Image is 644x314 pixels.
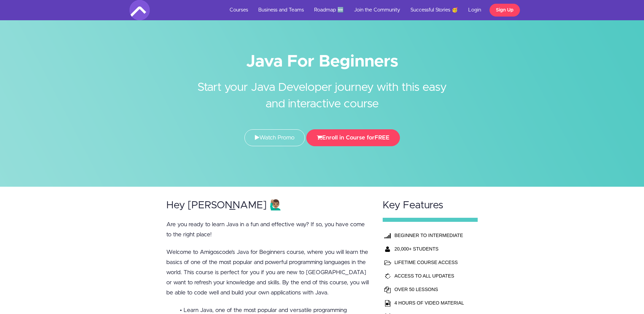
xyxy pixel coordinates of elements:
[166,219,370,240] p: Are you ready to learn Java in a fun and effective way? If so, you have come to the right place!
[383,200,478,211] h2: Key Features
[306,129,400,146] button: Enroll in Course forFREE
[393,296,466,310] td: 4 HOURS OF VIDEO MATERIAL
[129,54,515,69] h1: Java For Beginners
[375,135,389,140] span: FREE
[393,269,466,283] td: ACCESS TO ALL UPDATES
[244,129,305,146] a: Watch Promo
[166,247,370,298] p: Welcome to Amigoscode’s Java for Beginners course, where you will learn the basics of one of the ...
[393,256,466,269] td: LIFETIME COURSE ACCESS
[490,4,520,17] a: Sign Up
[166,200,370,211] h2: Hey [PERSON_NAME] 🙋🏽‍♂️
[393,283,466,296] td: OVER 50 LESSONS
[393,242,466,256] th: 20,000+ STUDENTS
[195,69,449,112] h2: Start your Java Developer journey with this easy and interactive course
[393,229,466,242] th: BEGINNER TO INTERMEDIATE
